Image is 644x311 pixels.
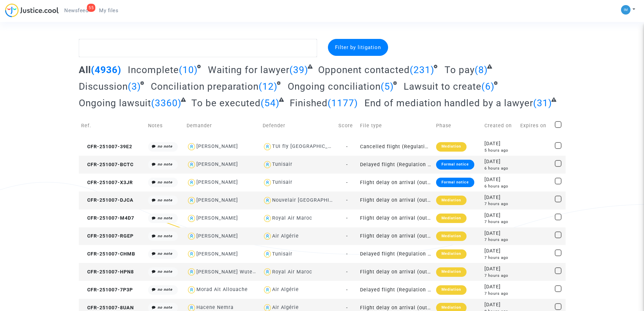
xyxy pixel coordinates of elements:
div: TUI fly [GEOGRAPHIC_DATA] [272,143,342,149]
span: - [346,180,348,185]
span: Discussion [79,81,128,92]
div: [PERSON_NAME] [196,161,238,167]
td: Flight delay on arrival (outside of EU - Montreal Convention) [358,209,433,227]
div: Formal notice [436,178,474,187]
img: icon-user.svg [187,160,196,170]
img: icon-user.svg [263,196,272,205]
img: icon-user.svg [263,178,272,187]
td: Flight delay on arrival (outside of EU - Montreal Convention) [358,192,433,209]
img: icon-user.svg [263,214,272,223]
td: Score [336,114,358,138]
i: no note [158,305,172,310]
div: 7 hours ago [484,273,516,279]
span: Opponent contacted [318,64,410,75]
span: CFR-251007-CHMB [81,251,135,257]
span: - [346,305,348,311]
span: CFR-251007-HPN8 [81,269,134,275]
span: (8) [475,64,488,75]
div: Mediation [436,267,467,277]
span: CFR-251007-7P3P [81,287,133,293]
span: (12) [259,81,278,92]
span: - [346,215,348,221]
span: (31) [533,97,552,109]
span: (10) [179,64,198,75]
div: Mediation [436,142,467,152]
i: no note [158,234,172,238]
span: - [346,233,348,239]
img: a105443982b9e25553e3eed4c9f672e7 [621,5,630,15]
span: - [346,251,348,257]
i: no note [158,216,172,220]
span: (3) [128,81,141,92]
span: (39) [289,64,308,75]
span: CFR-251007-39E2 [81,144,132,150]
span: CFR-251007-BCTC [81,162,134,168]
div: Nouvelair [GEOGRAPHIC_DATA] [272,197,350,203]
div: 7 hours ago [484,291,516,296]
span: Lawsuit to create [404,81,481,92]
div: [PERSON_NAME] [196,215,238,221]
div: [DATE] [484,265,516,273]
td: Delayed flight (Regulation EC 261/2004) [358,245,433,263]
div: Royal Air Maroc [272,269,312,275]
div: [PERSON_NAME] [196,143,238,149]
td: Flight delay on arrival (outside of EU - Montreal Convention) [358,263,433,281]
div: Tunisair [272,161,292,167]
div: Mediation [436,249,467,259]
span: - [346,287,348,293]
td: Cancelled flight (Regulation EC 261/2004) [358,138,433,156]
img: icon-user.svg [187,196,196,205]
div: [PERSON_NAME] [196,251,238,257]
span: (3360) [151,97,182,109]
td: Flight delay on arrival (outside of EU - Montreal Convention) [358,227,433,245]
div: [DATE] [484,212,516,219]
img: icon-user.svg [187,214,196,223]
img: jc-logo.svg [5,3,59,17]
img: icon-user.svg [187,142,196,152]
a: 55Newsfeed [59,5,94,16]
img: icon-user.svg [187,267,196,277]
div: 7 hours ago [484,255,516,261]
span: CFR-251007-RGEP [81,233,134,239]
td: Delayed flight (Regulation EC 261/2004) [358,281,433,299]
span: - [346,144,348,150]
span: Conciliation preparation [151,81,259,92]
span: Finished [290,97,328,109]
img: icon-user.svg [187,285,196,295]
img: icon-user.svg [263,160,272,170]
i: no note [158,180,172,184]
div: [PERSON_NAME] Wutezi Ilofo [196,269,270,275]
div: Mediation [436,214,467,223]
div: [DATE] [484,247,516,255]
span: Waiting for lawyer [208,64,289,75]
span: - [346,197,348,203]
i: no note [158,198,172,202]
span: (6) [481,81,495,92]
td: Created on [482,114,518,138]
td: Notes [146,114,184,138]
span: To pay [445,64,475,75]
td: Demander [184,114,260,138]
div: Mediation [436,285,467,295]
div: [DATE] [484,176,516,183]
img: icon-user.svg [263,267,272,277]
div: Morad Ait Allouache [196,287,248,292]
div: Mediation [436,231,467,241]
i: no note [158,144,172,149]
i: no note [158,287,172,292]
td: File type [358,114,433,138]
img: icon-user.svg [263,142,272,152]
div: [PERSON_NAME] [196,197,238,203]
div: [PERSON_NAME] [196,179,238,185]
a: My files [94,5,124,16]
td: Flight delay on arrival (outside of EU - Montreal Convention) [358,174,433,192]
span: - [346,162,348,168]
div: 6 hours ago [484,165,516,171]
span: (54) [261,97,280,109]
span: (5) [381,81,394,92]
span: CFR-251007-M4D7 [81,215,134,221]
span: Ongoing conciliation [288,81,381,92]
td: Expires on [518,114,552,138]
div: [DATE] [484,283,516,291]
span: (1177) [328,97,358,109]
